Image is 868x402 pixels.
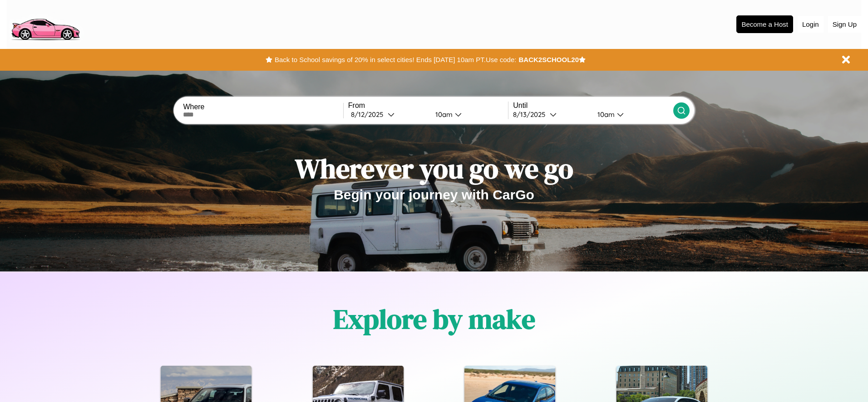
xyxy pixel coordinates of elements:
button: Sign Up [828,16,861,33]
button: 10am [590,110,673,119]
button: Back to School savings of 20% in select cities! Ends [DATE] 10am PT.Use code: [272,53,518,66]
label: Where [183,103,343,111]
button: 8/12/2025 [348,110,428,119]
div: 8 / 12 / 2025 [351,110,388,119]
label: Until [513,102,673,110]
div: 10am [431,110,455,119]
h1: Explore by make [333,300,535,338]
div: 10am [593,110,617,119]
button: Login [798,16,824,33]
img: logo [7,5,84,43]
button: Become a Host [736,15,793,33]
div: 8 / 13 / 2025 [513,110,550,119]
label: From [348,102,508,110]
b: BACK2SCHOOL20 [518,56,579,63]
button: 10am [428,110,508,119]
